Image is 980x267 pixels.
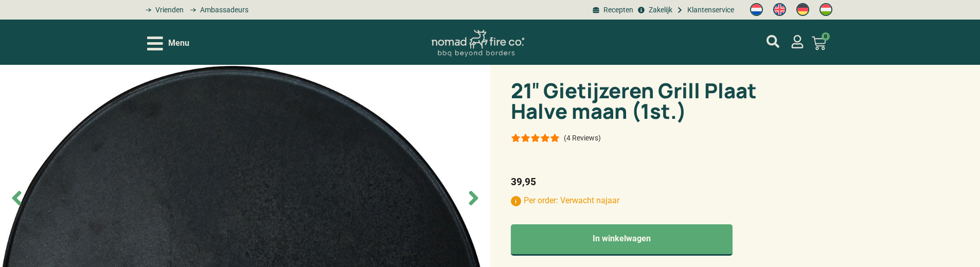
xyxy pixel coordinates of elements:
span: Recepten [601,5,633,15]
img: Nomad Logo [432,30,524,57]
a: grill bill zakeljk [636,5,672,15]
span: Previous slide [5,187,28,210]
a: mijn account [791,35,804,48]
h1: 21″ Gietijzeren Grill Plaat Halve maan (1st.) [511,80,775,121]
p: Per order: Verwacht najaar [511,194,775,207]
a: grill bill klantenservice [675,5,734,15]
a: BBQ recepten [591,5,633,15]
span: Menu [168,37,189,49]
a: grill bill vrienden [142,5,184,15]
img: Nederlands [750,3,763,16]
a: grill bill ambassadors [186,5,248,15]
img: Duits [796,3,809,16]
a: 0 [799,30,839,57]
img: Engels [773,3,786,16]
span: Next slide [462,187,485,210]
span: Klantenservice [685,5,734,15]
button: In winkelwagen [511,224,733,256]
span: Ambassadeurs [198,5,248,15]
span: Zakelijk [646,5,672,15]
a: mijn account [767,35,779,48]
a: Switch to Hongaars [814,1,838,19]
p: (4 Reviews) [564,134,601,142]
a: Switch to Engels [768,1,791,19]
span: 0 [822,32,830,41]
div: Open/Close Menu [147,34,189,52]
a: Switch to Duits [791,1,814,19]
img: Hongaars [819,3,832,16]
span: Vrienden [153,5,184,15]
